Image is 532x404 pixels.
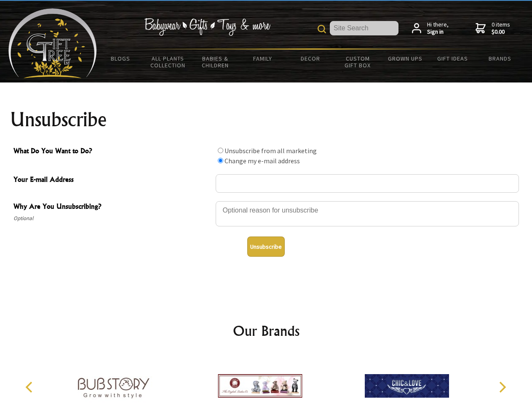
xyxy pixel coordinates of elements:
textarea: Why Are You Unsubscribing? [216,201,519,226]
img: Babywear - Gifts - Toys & more [144,18,270,36]
label: Change my e-mail address [225,157,300,165]
a: Family [239,50,287,67]
a: 0 items$0.00 [476,21,510,36]
span: Your E-mail Address [13,174,211,186]
img: Babyware - Gifts - Toys and more... [8,8,97,78]
input: Site Search [330,21,398,35]
a: All Plants Collection [144,50,192,74]
h2: Our Brands [17,321,516,341]
strong: Sign in [427,28,449,36]
a: Brands [476,50,524,67]
span: What Do You Want to Do? [13,146,211,158]
img: product search [318,25,326,33]
button: Next [493,378,511,396]
a: Babies & Children [192,50,239,74]
input: Your E-mail Address [216,174,519,193]
strong: $0.00 [492,28,510,36]
label: Unsubscribe from all marketing [225,146,317,155]
span: 0 items [492,21,510,36]
a: Custom Gift Box [334,50,382,74]
input: What Do You Want to Do? [218,158,223,163]
a: Grown Ups [381,50,429,67]
button: Unsubscribe [247,237,285,257]
button: Previous [21,378,40,396]
a: BLOGS [97,50,144,67]
span: Optional [13,213,211,223]
input: What Do You Want to Do? [218,148,223,153]
a: Hi there,Sign in [412,21,449,36]
a: Decor [286,50,334,67]
span: Why Are You Unsubscribing? [13,201,211,213]
a: Gift Ideas [429,50,476,67]
span: Hi there, [427,21,449,36]
h1: Unsubscribe [10,109,522,130]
